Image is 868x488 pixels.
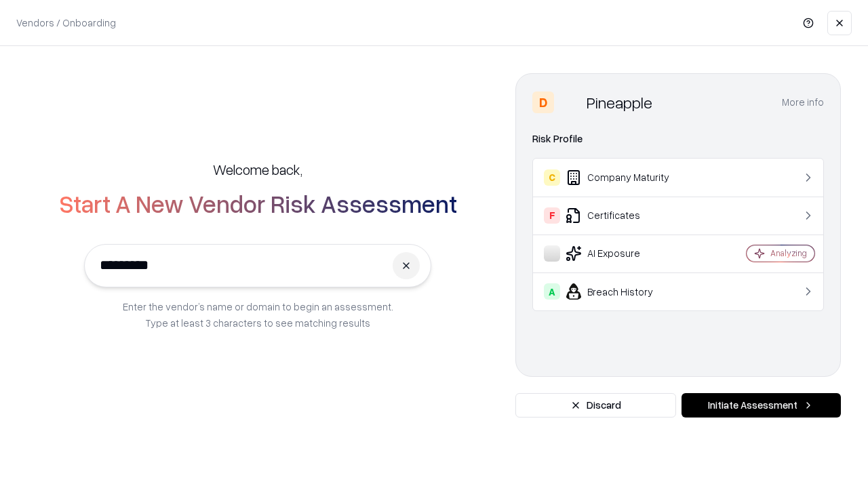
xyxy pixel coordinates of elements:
[544,169,560,186] div: C
[559,91,581,113] img: Pineapple
[515,393,676,418] button: Discard
[544,245,706,262] div: AI Exposure
[16,16,116,30] p: Vendors / Onboarding
[59,190,457,217] h2: Start A New Vendor Risk Assessment
[587,91,652,113] div: Pineapple
[544,207,706,224] div: Certificates
[770,247,807,259] div: Analyzing
[123,298,393,331] p: Enter the vendor’s name or domain to begin an assessment. Type at least 3 characters to see match...
[544,283,560,300] div: A
[544,169,706,186] div: Company Maturity
[213,160,302,179] h5: Welcome back,
[782,90,824,115] button: More info
[544,207,560,224] div: F
[532,91,554,113] div: D
[682,393,841,418] button: Initiate Assessment
[544,283,706,300] div: Breach History
[532,131,824,147] div: Risk Profile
